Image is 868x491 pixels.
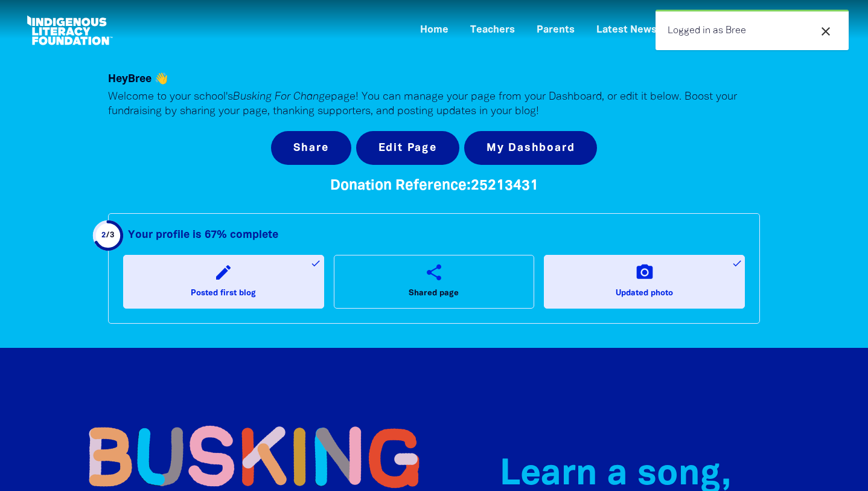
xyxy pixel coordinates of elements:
[732,258,742,269] i: done
[101,232,106,239] span: 2
[819,24,833,39] i: close
[356,131,459,165] button: Edit Page
[635,263,654,282] i: camera_alt
[191,286,256,301] span: Posted first blog
[310,258,321,269] i: done
[330,179,538,193] span: Donation Reference: 25213431
[424,263,444,282] i: share
[128,230,278,240] strong: Your profile is 67% complete
[233,92,331,102] em: Busking For Change
[544,255,745,308] a: camera_altUpdated photodone
[108,74,168,84] span: Hey Bree 👋
[656,10,849,50] div: Logged in as Bree
[271,131,351,165] button: Share
[101,228,115,243] div: / 3
[334,255,535,308] a: shareShared page
[589,21,664,40] a: Latest News
[409,286,459,301] span: Shared page
[214,263,233,282] i: edit
[464,131,598,165] a: My Dashboard
[123,255,324,308] a: editPosted first blogdone
[463,21,522,40] a: Teachers
[815,24,837,39] button: close
[529,21,582,40] a: Parents
[616,286,673,301] span: Updated photo
[413,21,456,40] a: Home
[108,90,760,119] p: Welcome to your school's page! You can manage your page from your Dashboard, or edit it below. Bo...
